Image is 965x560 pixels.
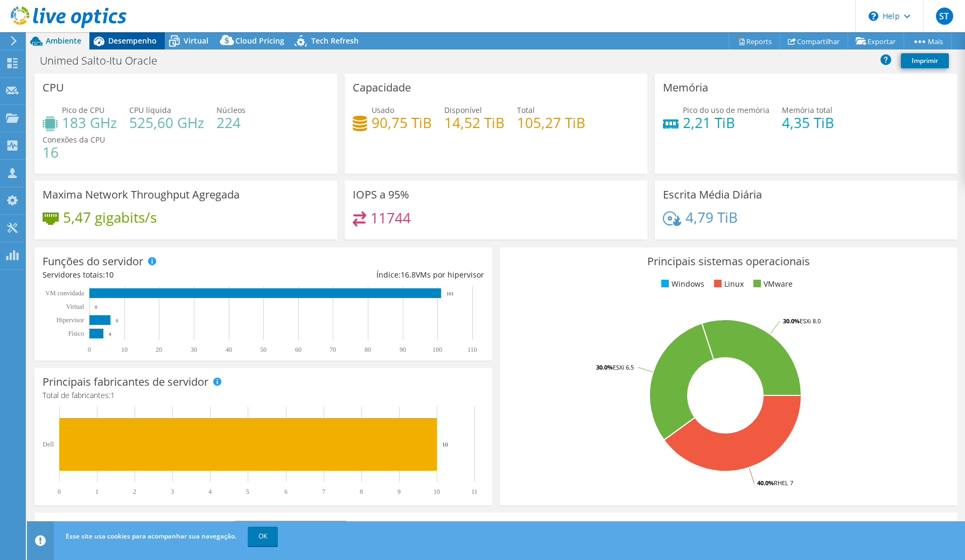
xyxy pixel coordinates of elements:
[433,488,440,495] text: 10
[686,211,738,223] h4: 4,79 TiB
[63,211,157,223] h4: 5,47 gigabits/s
[613,363,634,371] tspan: ESXi 6.5
[208,488,212,495] text: 4
[663,82,708,94] h3: Memória
[43,82,64,94] h3: CPU
[322,488,325,495] text: 7
[191,346,197,353] text: 30
[330,346,336,353] text: 70
[711,278,744,290] li: Linux
[901,53,949,68] a: Imprimir
[353,189,409,201] h3: IOPS a 95%
[649,521,694,533] li: Memória
[62,117,117,129] h4: 183 GHz
[757,479,774,487] tspan: 40.0%
[171,488,174,495] text: 3
[936,8,953,25] span: ST
[517,117,585,129] h4: 105,27 TiB
[508,256,949,267] h3: Principais sistemas operacionais
[110,390,115,400] span: 1
[66,303,85,310] text: Virtual
[58,488,61,495] text: 0
[372,117,432,129] h4: 90,75 TiB
[683,117,770,129] h4: 2,21 TiB
[517,105,535,115] span: Total
[129,105,171,115] span: CPU líquida
[782,105,833,115] span: Memória total
[663,189,762,201] h3: Escrita Média Diária
[729,33,780,49] a: Reports
[133,488,136,495] text: 2
[370,212,411,224] h4: 11744
[659,278,704,290] li: Windows
[46,36,81,46] span: Ambiente
[129,117,204,129] h4: 525,60 GHz
[295,346,302,353] text: 60
[43,441,54,448] text: Dell
[216,105,246,115] span: Núcleos
[596,363,613,371] tspan: 30.0%
[62,105,104,115] span: Pico de CPU
[783,317,800,325] tspan: 30.0%
[68,330,84,337] tspan: Físico
[446,291,454,296] text: 101
[782,117,834,129] h4: 4,35 TiB
[35,55,174,67] h1: Unimed Salto-Itu Oracle
[43,189,240,201] h3: Maxima Network Throughput Agregada
[444,117,505,129] h4: 14,52 TiB
[400,346,406,353] text: 90
[109,331,111,337] text: 4
[216,117,246,129] h4: 224
[914,521,944,533] li: IOPS
[43,389,484,401] h4: Total de fabricantes:
[226,346,232,353] text: 40
[751,278,793,290] li: VMware
[467,346,477,353] text: 110
[43,134,105,145] span: Conexões da CPU
[683,105,770,115] span: Pico do uso de memória
[95,488,99,495] text: 1
[57,316,84,324] text: Hipervisor
[864,521,907,533] li: Latência
[43,269,263,281] div: Servidores totais:
[184,36,208,46] span: Virtual
[372,105,394,115] span: Usado
[116,318,118,323] text: 6
[248,527,278,546] a: OK
[284,488,288,495] text: 6
[353,82,411,94] h3: Capacidade
[442,441,449,448] text: 10
[736,521,857,533] li: Taxa de transferência de rede
[800,317,821,325] tspan: ESXi 8.0
[43,146,105,158] h4: 16
[263,269,484,281] div: Índice: VMs por hipervisor
[45,289,84,297] text: VM convidada
[401,270,416,280] span: 16.8
[43,256,143,267] h3: Funções do servidor
[260,346,267,353] text: 50
[105,270,114,280] span: 10
[43,376,208,388] h3: Principais fabricantes de servidor
[311,36,359,46] span: Tech Refresh
[904,33,952,49] a: Mais
[848,33,904,49] a: Exportar
[432,346,442,353] text: 100
[121,346,128,353] text: 10
[444,105,482,115] span: Disponível
[869,11,878,21] svg: \n
[246,488,249,495] text: 5
[365,346,371,353] text: 80
[471,488,478,495] text: 11
[66,531,236,541] span: Esse site usa cookies para acompanhar sua navegação.
[156,346,162,353] text: 20
[774,479,793,487] tspan: RHEL 7
[397,488,401,495] text: 9
[88,346,91,353] text: 0
[108,36,157,46] span: Desempenho
[780,33,848,49] a: Compartilhar
[701,521,729,533] li: CPU
[235,36,284,46] span: Cloud Pricing
[360,488,363,495] text: 8
[95,304,97,310] text: 0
